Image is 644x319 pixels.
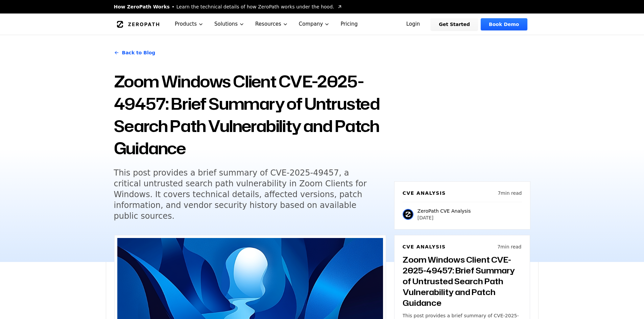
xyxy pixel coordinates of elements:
[498,190,522,196] p: 7 min read
[209,14,250,35] button: Solutions
[114,3,170,10] span: How ZeroPath Works
[114,70,386,159] h1: Zoom Windows Client CVE-2025-49457: Brief Summary of Untrusted Search Path Vulnerability and Patc...
[114,43,156,62] a: Back to Blog
[169,14,209,35] button: Products
[293,14,335,35] button: Company
[431,18,478,30] a: Get Started
[398,18,428,30] a: Login
[403,190,446,196] h6: CVE Analysis
[481,18,527,30] a: Book Demo
[418,208,471,214] p: ZeroPath CVE Analysis
[176,3,334,10] span: Learn the technical details of how ZeroPath works under the hood.
[403,243,446,250] h6: CVE Analysis
[114,167,374,221] h5: This post provides a brief summary of CVE-2025-49457, a critical untrusted search path vulnerabil...
[418,214,471,221] p: [DATE]
[250,14,293,35] button: Resources
[335,14,363,35] a: Pricing
[497,243,521,250] p: 7 min read
[403,254,522,308] h3: Zoom Windows Client CVE-2025-49457: Brief Summary of Untrusted Search Path Vulnerability and Patc...
[106,14,539,35] nav: Global
[403,209,413,220] img: ZeroPath CVE Analysis
[114,3,342,10] a: How ZeroPath WorksLearn the technical details of how ZeroPath works under the hood.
